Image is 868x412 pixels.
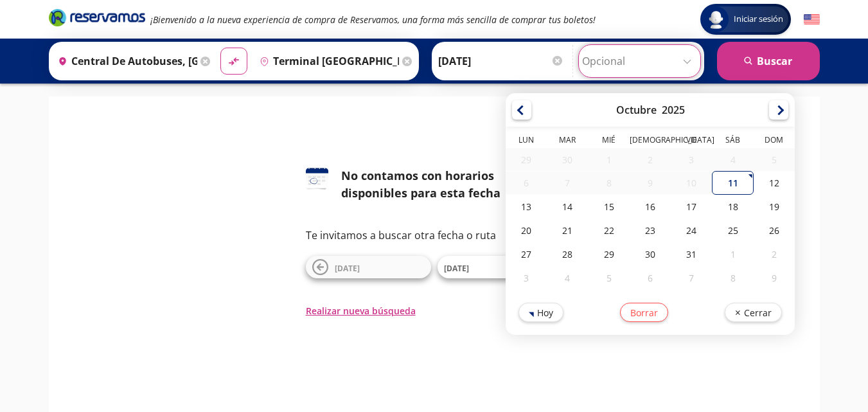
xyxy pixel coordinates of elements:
button: [DATE] [438,256,563,278]
th: Martes [547,134,588,148]
div: 12-Oct-25 [754,171,795,195]
div: 15-Oct-25 [589,195,630,219]
div: 20-Oct-25 [506,219,547,242]
button: Borrar [620,303,668,322]
div: 17-Oct-25 [671,195,712,219]
div: 09-Oct-25 [630,172,671,194]
div: 04-Nov-25 [547,266,588,290]
p: Te invitamos a buscar otra fecha o ruta [306,228,563,243]
div: 04-Oct-25 [713,148,754,171]
div: 06-Nov-25 [630,266,671,290]
div: 25-Oct-25 [713,219,754,242]
th: Lunes [506,134,547,148]
div: 07-Oct-25 [547,172,588,194]
div: 19-Oct-25 [754,195,795,219]
div: 2025 [662,103,685,117]
div: 28-Oct-25 [547,242,588,266]
span: [DATE] [335,263,360,274]
div: 13-Oct-25 [506,195,547,219]
th: Viernes [671,134,712,148]
div: 11-Oct-25 [713,171,754,195]
div: 23-Oct-25 [630,219,671,242]
span: Iniciar sesión [729,13,788,26]
button: [DATE] [306,256,431,278]
div: 24-Oct-25 [671,219,712,242]
div: 09-Nov-25 [754,266,795,290]
div: 03-Nov-25 [506,266,547,290]
div: 05-Oct-25 [754,148,795,171]
div: 02-Oct-25 [630,148,671,171]
div: 01-Nov-25 [713,242,754,266]
div: 21-Oct-25 [547,219,588,242]
input: Elegir Fecha [438,45,564,77]
div: 27-Oct-25 [506,242,547,266]
div: 29-Oct-25 [589,242,630,266]
div: 16-Oct-25 [630,195,671,219]
input: Opcional [582,45,697,77]
div: 31-Oct-25 [671,242,712,266]
button: English [804,12,820,28]
i: Brand Logo [49,8,145,27]
div: 10-Oct-25 [671,172,712,194]
div: 30-Oct-25 [630,242,671,266]
div: 14-Oct-25 [547,195,588,219]
div: 08-Oct-25 [589,172,630,194]
th: Domingo [754,134,795,148]
div: 18-Oct-25 [713,195,754,219]
div: No contamos con horarios disponibles para esta fecha [341,167,563,202]
button: Hoy [518,303,563,322]
div: 01-Oct-25 [589,148,630,171]
div: 29-Sep-25 [506,148,547,171]
div: Octubre [616,103,657,117]
div: 02-Nov-25 [754,242,795,266]
th: Jueves [630,134,671,148]
span: [DATE] [444,263,469,274]
div: 22-Oct-25 [589,219,630,242]
input: Buscar Origen [53,45,197,77]
div: 30-Sep-25 [547,148,588,171]
a: Brand Logo [49,8,145,31]
button: Buscar [717,42,820,80]
div: 06-Oct-25 [506,172,547,194]
input: Buscar Destino [254,45,399,77]
div: 07-Nov-25 [671,266,712,290]
div: 26-Oct-25 [754,219,795,242]
div: 03-Oct-25 [671,148,712,171]
div: 05-Nov-25 [589,266,630,290]
button: Cerrar [725,303,782,322]
th: Sábado [713,134,754,148]
div: 08-Nov-25 [713,266,754,290]
th: Miércoles [589,134,630,148]
em: ¡Bienvenido a la nueva experiencia de compra de Reservamos, una forma más sencilla de comprar tus... [150,13,596,26]
button: Realizar nueva búsqueda [306,304,416,318]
